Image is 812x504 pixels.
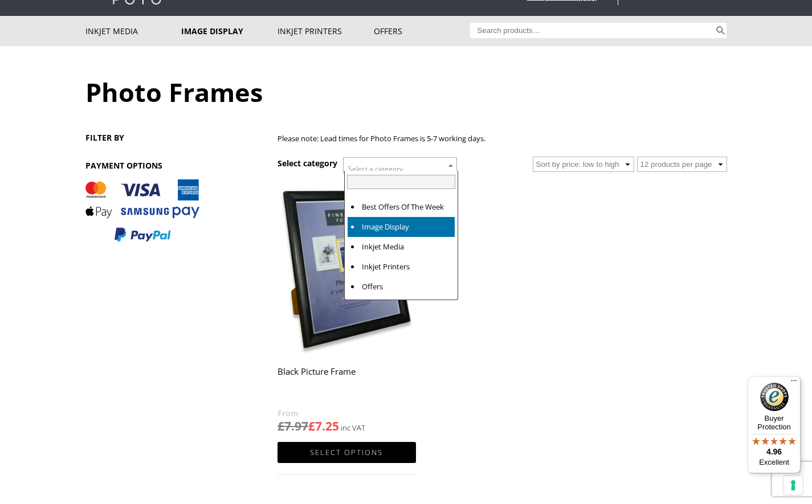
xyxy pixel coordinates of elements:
span: £ [308,418,315,434]
button: Trusted Shops TrustmarkBuyer Protection4.96Excellent [748,376,801,473]
button: Menu [787,376,801,390]
a: Inkjet Media [85,16,182,46]
span: £ [278,418,284,434]
a: Offers [374,16,470,46]
p: Buyer Protection [748,414,801,431]
a: Black Picture Frame £7.97£7.25 [278,181,415,435]
li: Offers [348,277,455,297]
a: Inkjet Printers [278,16,374,46]
li: Inkjet Media [348,237,455,257]
h2: Black Picture Frame [278,361,415,407]
img: Black Picture Frame [278,181,415,354]
h3: Select category [278,158,337,169]
a: Image Display [181,16,278,46]
h1: Photo Frames [85,75,727,109]
li: Image Display [348,217,455,237]
input: Search products… [470,23,714,38]
select: Shop order [533,157,634,172]
button: Your consent preferences for tracking technologies [784,476,803,495]
h3: PAYMENT OPTIONS [85,160,220,171]
a: Select options for “Black Picture Frame” [278,442,415,463]
img: Trusted Shops Trustmark [760,383,789,411]
span: Select a category [348,164,403,174]
bdi: 7.25 [308,418,339,434]
li: Best Offers Of The Week [348,197,455,217]
p: Please note: Lead times for Photo Frames is 5-7 working days. [278,132,727,145]
p: Excellent [748,458,801,467]
h3: FILTER BY [85,132,220,143]
button: Search [714,23,727,38]
li: Inkjet Printers [348,257,455,277]
span: 4.96 [766,447,782,456]
bdi: 7.97 [278,418,308,434]
img: PAYMENT OPTIONS [85,179,199,243]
